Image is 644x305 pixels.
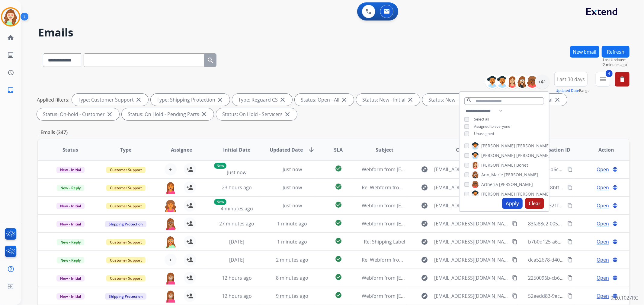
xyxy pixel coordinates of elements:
mat-icon: close [554,96,561,103]
span: Conversation ID [532,146,570,153]
span: 27 minutes ago [219,220,254,227]
mat-icon: person_add [186,220,194,227]
div: Status: On Hold - Servicers [216,108,297,120]
mat-icon: check_circle [335,255,342,263]
span: Shipping Protection [105,221,146,227]
span: Just now [227,169,246,176]
mat-icon: check_circle [335,201,342,208]
span: Assigned to everyone [474,124,510,129]
h2: Emails [38,27,630,39]
mat-icon: content_copy [512,293,517,299]
mat-icon: language [612,293,618,299]
mat-icon: person_add [186,202,194,209]
span: Range [556,88,590,93]
span: Customer [456,146,479,153]
span: [PERSON_NAME] [504,172,538,178]
span: New - Initial [56,167,85,173]
mat-icon: list_alt [7,52,14,59]
mat-icon: check_circle [335,291,342,299]
p: 0.20.1027RC [610,294,638,301]
span: Customer Support [106,239,146,245]
mat-icon: explore [421,166,428,173]
img: agent-avatar [165,290,177,303]
span: New - Reply [57,239,84,245]
span: Unassigned [474,131,494,136]
span: [EMAIL_ADDRESS][DOMAIN_NAME] [434,166,508,173]
mat-icon: explore [421,238,428,245]
span: [DATE] [229,238,244,245]
span: 83fa88c2-0056-42bb-88b8-56e33951df39 [528,220,620,227]
span: 2 minutes ago [276,256,308,263]
mat-icon: close [407,96,414,103]
span: Re: Webform from [EMAIL_ADDRESS][DOMAIN_NAME] on [DATE] [362,184,507,191]
th: Action [574,139,630,160]
button: Updated Date [556,88,579,93]
mat-icon: content_copy [512,257,517,263]
span: Ann_Marie [481,172,503,178]
button: Last 30 days [554,72,588,86]
mat-icon: close [216,96,224,103]
span: 2 minutes ago [603,62,630,67]
mat-icon: explore [421,202,428,209]
mat-icon: content_copy [567,185,573,190]
mat-icon: arrow_downward [308,146,315,153]
mat-icon: explore [421,292,428,300]
mat-icon: check_circle [335,219,342,226]
span: [PERSON_NAME] [481,152,515,159]
span: + [169,166,172,173]
img: agent-avatar [165,181,177,194]
span: Open [597,256,609,263]
mat-icon: delete [619,76,626,83]
button: + [165,163,177,175]
span: [PERSON_NAME] [516,143,550,149]
span: Last 30 days [557,78,585,80]
span: Last Updated: [603,58,630,62]
mat-icon: language [612,167,618,172]
span: Open [597,292,609,300]
span: 8 minutes ago [276,275,308,281]
mat-icon: person_add [186,238,194,245]
p: Emails (347) [38,129,70,136]
span: 4 minutes ago [221,205,253,212]
span: Open [597,238,609,245]
img: agent-avatar [165,200,177,212]
button: New Email [570,46,599,58]
button: Refresh [602,46,630,58]
span: Just now [283,184,302,191]
div: +41 [535,74,549,89]
span: 12 hours ago [222,293,252,299]
mat-icon: language [612,203,618,208]
span: Webform from [EMAIL_ADDRESS][DOMAIN_NAME] on [DATE] [362,293,499,299]
span: Open [597,202,609,209]
span: Assignee [171,146,192,153]
span: Open [597,184,609,191]
span: [PERSON_NAME] [499,181,533,187]
span: [PERSON_NAME] [516,152,550,159]
span: 52eedd83-9ecc-4156-ac0b-539e9495fbcd [528,293,620,299]
span: Just now [283,166,302,173]
span: Shipping Protection [105,293,146,300]
mat-icon: content_copy [567,239,573,244]
mat-icon: language [612,185,618,190]
span: 4 [606,70,613,77]
span: SLA [334,146,343,153]
mat-icon: content_copy [567,167,573,172]
span: [EMAIL_ADDRESS][DOMAIN_NAME] [434,274,508,281]
mat-icon: close [341,96,348,103]
mat-icon: check_circle [335,165,342,172]
span: 12 hours ago [222,275,252,281]
mat-icon: history [7,69,14,76]
span: Customer Support [106,185,146,191]
mat-icon: close [200,111,208,118]
span: Open [597,274,609,281]
span: Just now [283,202,302,209]
span: New - Initial [56,275,85,281]
button: Clear [525,198,544,209]
button: Apply [502,198,523,209]
mat-icon: content_copy [512,239,517,244]
mat-icon: home [7,34,14,41]
div: Status: Open - All [295,94,354,106]
span: Customer Support [106,257,146,263]
mat-icon: language [612,257,618,263]
mat-icon: language [612,221,618,226]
